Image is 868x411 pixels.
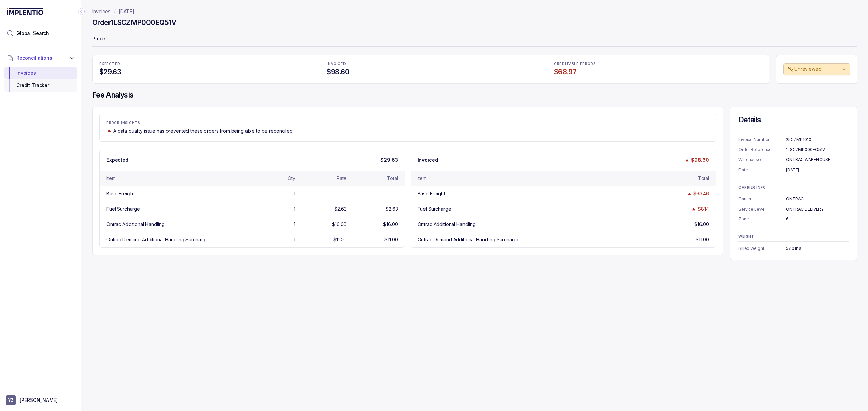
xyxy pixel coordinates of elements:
[4,50,77,65] button: Reconciliations
[327,62,535,66] p: INVOICED
[16,30,49,37] span: Global Search
[387,175,398,182] div: Total
[786,206,849,213] div: ONTRAC DELIVERY
[106,221,164,228] div: Ontrac Additional Handling
[294,190,295,197] div: 1
[92,8,111,15] a: Invoices
[106,128,112,133] img: trend image
[119,8,134,15] a: [DATE]
[738,245,786,252] p: Billed Weight
[786,156,849,163] div: ONTRAC WAREHOUSE
[786,196,849,202] div: ONTRAC
[698,205,709,212] div: $8.14
[783,63,850,75] button: Unreviewed
[294,221,295,228] div: 1
[687,191,692,196] img: trend image
[418,221,476,228] div: Ontrac Additional Handling
[684,158,690,163] img: trend image
[92,18,176,27] h4: Order 1LSCZMP000EQ51V
[92,90,857,100] h4: Fee Analysis
[738,156,786,163] p: Warehouse
[288,175,295,182] div: Qty
[106,236,209,243] div: Ontrac Demand Additional Handling Surcharge
[380,157,398,164] p: $29.63
[4,66,77,93] div: Reconciliations
[786,245,849,252] div: 57.0 lbs
[693,190,709,197] div: $63.46
[6,395,75,405] button: User initials[PERSON_NAME]
[738,167,786,173] p: Date
[418,236,520,243] div: Ontrac Demand Additional Handling Surcharge
[92,8,134,15] nav: breadcrumb
[418,157,438,164] p: Invoiced
[113,128,294,134] p: A data quality issue has prevented these orders from being able to be reconciled.
[9,79,72,91] div: Credit Tracker
[418,205,451,212] div: Fuel Surcharge
[786,216,849,222] div: 6
[554,67,762,77] h4: $68.97
[106,157,129,164] p: Expected
[106,205,140,212] div: Fuel Surcharge
[16,55,52,61] span: Reconciliations
[384,236,398,243] div: $11.00
[334,205,347,212] div: $2.63
[786,167,849,173] div: [DATE]
[738,196,786,202] p: Carrier
[418,175,427,182] div: Item
[333,236,347,243] div: $11.00
[691,157,709,164] p: $98.60
[6,395,16,405] span: User initials
[337,175,347,182] div: Rate
[383,221,398,228] div: $16.00
[20,397,58,404] p: [PERSON_NAME]
[77,7,85,16] div: Collapse Icon
[332,221,347,228] div: $16.00
[92,33,857,46] p: Parcel
[386,205,398,212] div: $2.63
[106,121,709,125] p: ERROR INSIGHTS
[786,136,849,143] div: 25CZMP1010
[106,190,134,197] div: Base Freight
[554,62,762,66] p: CREDITABLE ERRORS
[738,206,786,213] p: Service Level
[786,146,849,153] div: 1LSCZMP000EQ51V
[99,67,308,77] h4: $29.63
[794,66,841,72] p: Unreviewed
[696,236,709,243] div: $11.00
[738,216,786,222] p: Zone
[294,205,295,212] div: 1
[691,207,696,212] img: trend image
[738,235,849,239] p: WEIGHT
[9,67,72,79] div: Invoices
[698,175,709,182] div: Total
[99,62,308,66] p: EXPECTED
[738,115,849,125] h4: Details
[418,190,445,197] div: Base Freight
[694,221,709,228] div: $16.00
[738,136,786,143] p: Invoice Number
[327,67,535,77] h4: $98.60
[738,186,849,190] p: CARRIER INFO
[294,236,295,243] div: 1
[106,175,115,182] div: Item
[738,146,786,153] p: Order Reference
